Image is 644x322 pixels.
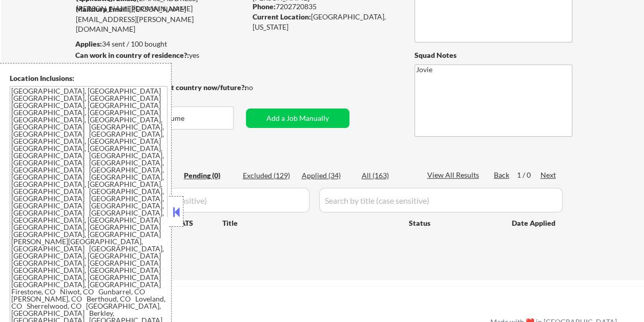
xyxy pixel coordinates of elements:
[253,2,398,12] div: 7202720835
[76,5,129,13] strong: Mailslurp Email:
[76,4,246,34] div: [PERSON_NAME][EMAIL_ADDRESS][PERSON_NAME][DOMAIN_NAME]
[494,170,510,180] div: Back
[75,51,189,59] strong: Can work in country of residence?:
[246,109,349,128] button: Add a Job Manually
[75,39,102,48] strong: Applies:
[222,218,399,228] div: Title
[253,12,398,32] div: [GEOGRAPHIC_DATA], [US_STATE]
[414,50,572,60] div: Squad Notes
[319,188,563,212] input: Search by title (case sensitive)
[512,218,557,228] div: Date Applied
[75,61,246,72] div: $85,000
[75,50,243,60] div: yes
[253,2,276,11] strong: Phone:
[10,73,168,83] div: Location Inclusions:
[427,170,482,180] div: View All Results
[75,62,131,71] strong: Minimum salary:
[243,170,294,181] div: Excluded (129)
[362,170,413,181] div: All (163)
[75,39,246,49] div: 34 sent / 100 bought
[541,170,557,180] div: Next
[79,188,309,212] input: Search by company (case sensitive)
[302,170,353,181] div: Applied (34)
[180,218,222,228] div: ATS
[517,170,541,180] div: 1 / 0
[409,213,497,232] div: Status
[245,82,274,93] div: no
[184,170,235,181] div: Pending (0)
[253,12,311,21] strong: Current Location:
